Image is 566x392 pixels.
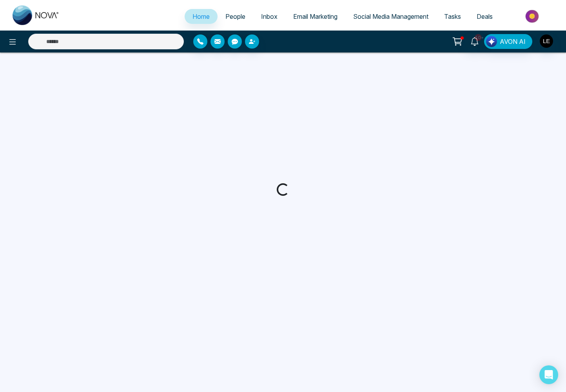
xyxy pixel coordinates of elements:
a: Social Media Management [345,9,436,24]
img: Nova CRM Logo [13,5,60,25]
span: Social Media Management [353,13,428,20]
span: Inbox [261,13,278,20]
a: Home [185,9,218,24]
span: 10+ [475,34,482,41]
a: 10+ [465,34,484,48]
span: Tasks [444,13,461,20]
span: Email Marketing [293,13,337,20]
span: AVON AI [500,37,526,46]
a: Inbox [253,9,285,24]
a: People [218,9,253,24]
a: Email Marketing [285,9,345,24]
img: User Avatar [540,34,553,48]
a: Tasks [436,9,469,24]
span: Home [192,13,210,20]
span: People [225,13,245,20]
img: Lead Flow [486,36,497,47]
button: AVON AI [484,34,532,49]
img: Market-place.gif [504,7,561,25]
span: Deals [477,13,493,20]
a: Deals [469,9,501,24]
div: Open Intercom Messenger [539,365,558,384]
